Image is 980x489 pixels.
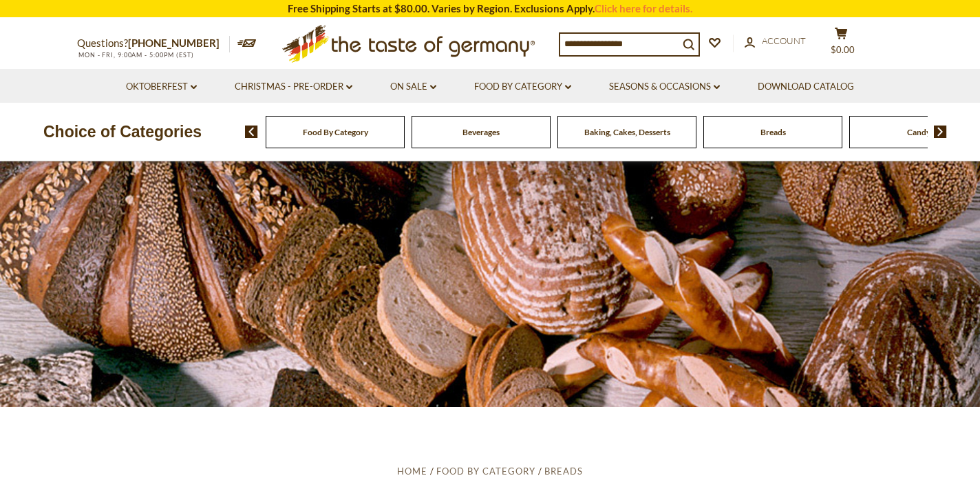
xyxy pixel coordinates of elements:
span: MON - FRI, 9:00AM - 5:00PM (EST) [77,51,194,59]
a: [PHONE_NUMBER] [128,37,220,49]
a: Download Catalog [758,79,854,94]
a: Oktoberfest [126,79,197,94]
a: Baking, Cakes, Desserts [584,127,670,137]
a: Christmas - PRE-ORDER [235,79,352,94]
a: On Sale [390,79,436,94]
img: previous arrow [245,126,258,138]
button: $0.00 [820,27,862,61]
span: Account [762,35,806,46]
a: Seasons & Occasions [609,79,720,94]
a: Food By Category [436,466,535,477]
a: Beverages [462,127,500,137]
p: Questions? [77,34,230,52]
a: Click here for details. [595,2,692,14]
a: Food By Category [303,127,368,137]
a: Food By Category [474,79,571,94]
img: next arrow [934,126,947,138]
a: Account [745,34,806,49]
span: $0.00 [831,44,855,55]
a: Home [397,466,427,477]
a: Breads [760,127,786,137]
a: Candy [907,127,930,137]
a: Breads [544,466,583,477]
